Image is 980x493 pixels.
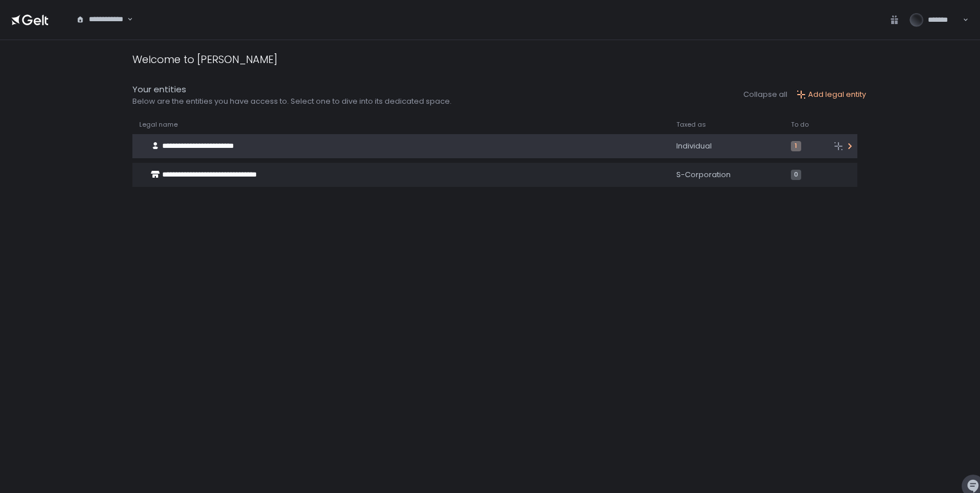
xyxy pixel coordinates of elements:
div: Below are the entities you have access to. Select one to dive into its dedicated space. [132,96,452,107]
div: S-Corporation [676,170,777,180]
span: Legal name [139,120,178,129]
button: Collapse all [743,89,787,100]
div: Individual [676,141,777,151]
span: 0 [791,170,801,180]
button: Add legal entity [797,89,866,100]
input: Search for option [126,14,126,25]
div: Welcome to [PERSON_NAME] [132,52,277,67]
span: Taxed as [676,120,706,129]
span: 1 [791,141,801,151]
span: To do [791,120,809,129]
div: Your entities [132,83,452,96]
div: Search for option [69,7,133,32]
